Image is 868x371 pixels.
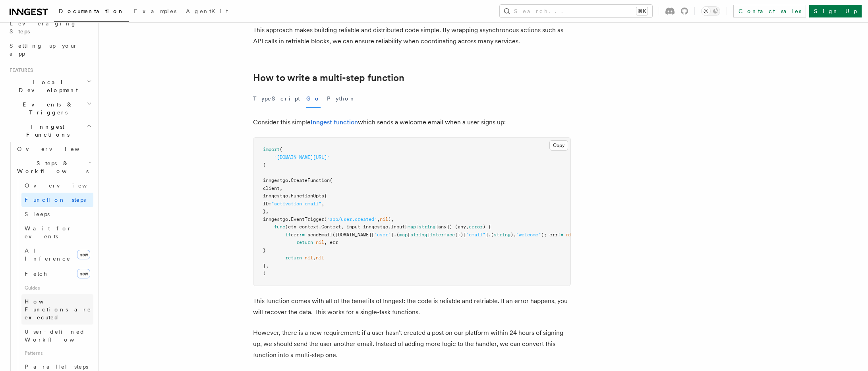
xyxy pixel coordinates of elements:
span: nil [380,216,388,222]
span: string [494,232,510,238]
span: Function steps [25,197,86,203]
a: Wait for events [21,221,93,243]
span: ( [324,216,327,222]
span: "activation-email" [271,201,321,207]
button: Local Development [6,75,93,97]
span: new [77,250,90,259]
button: Copy [549,140,568,151]
span: Sleeps [25,211,50,217]
span: }, [263,263,269,269]
span: Overview [25,182,106,189]
span: Fetch [25,271,48,277]
span: Examples [134,8,176,14]
a: Overview [21,178,93,193]
a: AI Inferencenew [21,243,93,266]
span: Patterns [21,347,93,359]
p: This approach makes building reliable and distributed code simple. By wrapping asynchronous actio... [253,25,571,47]
span: != [558,232,563,238]
span: ([DOMAIN_NAME][ [333,232,374,238]
a: Function steps [21,193,93,207]
a: User-defined Workflows [21,325,93,347]
p: However, there is a new requirement: if a user hasn't created a post on our platform within 24 ho... [253,327,571,361]
button: TypeScript [253,90,300,108]
span: Setting up your app [10,43,78,57]
span: nil [316,240,324,245]
span: [ [408,232,410,238]
a: Overview [14,142,93,156]
span: ) { [483,224,491,230]
span: return [296,240,313,245]
span: (ctx context.Context, input inngestgo.Input[ [285,224,408,230]
span: ), [388,216,394,222]
span: ] [427,232,430,238]
span: ( [280,147,282,152]
span: import [263,147,280,152]
a: Sleeps [21,207,93,221]
span: interface [430,232,455,238]
span: Parallel steps [25,363,88,370]
kbd: ⌘K [636,7,648,15]
span: } [263,247,266,253]
span: Features [6,67,33,73]
span: AgentKit [186,8,228,14]
span: "[DOMAIN_NAME][URL]" [274,155,330,160]
a: Contact sales [733,5,806,17]
a: Sign Up [809,5,862,17]
span: "email" [466,232,485,238]
span: Steps & Workflows [14,159,89,175]
span: err [291,232,299,238]
a: How Functions are executed [21,294,93,325]
span: string [410,232,427,238]
span: inngestgo. [263,216,291,222]
span: ), [510,232,516,238]
a: Setting up your app [6,39,93,61]
span: Guides [21,282,93,294]
span: sendEmail [307,232,333,238]
span: , [321,201,324,207]
span: inngestgo. [263,178,291,183]
span: map [399,232,408,238]
span: if [285,232,291,238]
span: error [469,224,483,230]
span: Overview [17,146,99,152]
span: nil [566,232,574,238]
button: Steps & Workflows [14,156,93,178]
a: Fetchnew [21,266,93,282]
span: new [77,269,90,278]
span: Inngest Functions [6,123,86,139]
button: Go [306,90,321,108]
a: Examples [129,2,181,21]
span: How Functions are executed [25,298,91,321]
span: , err [324,240,338,245]
a: Inngest function [311,118,358,126]
button: Events & Triggers [6,97,93,120]
span: map [408,224,416,230]
span: Events & Triggers [6,100,87,116]
button: Search...⌘K [500,5,652,17]
span: func [274,224,285,230]
a: How to write a multi-step function [253,72,404,83]
span: ( [330,178,333,183]
span: ].( [391,232,399,238]
a: AgentKit [181,2,233,21]
span: string [419,224,435,230]
a: Leveraging Steps [6,16,93,39]
span: inngestgo.FunctionOpts{ [263,193,327,199]
span: "app/user.created" [327,216,377,222]
span: ].( [485,232,494,238]
span: Documentation [59,8,124,14]
span: client, [263,185,282,191]
span: CreateFunction [291,178,330,183]
p: This function comes with all of the benefits of Inngest: the code is reliable and retriable. If a... [253,296,571,318]
p: Consider this simple which sends a welcome email when a user signs up: [253,117,571,128]
span: nil [305,255,313,261]
span: ) [263,162,266,168]
span: , [377,216,380,222]
span: Local Development [6,78,87,94]
span: {})[ [455,232,466,238]
span: AI Inference [25,247,71,262]
span: ]any]) (any, [435,224,469,230]
span: Wait for events [25,225,72,240]
button: Inngest Functions [6,120,93,142]
span: }, [263,209,269,214]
